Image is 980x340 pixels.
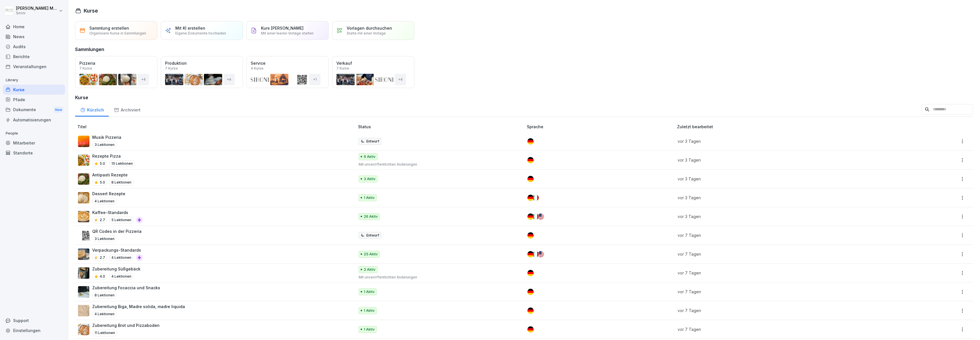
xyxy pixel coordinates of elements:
[78,211,89,222] img: km4heinxktm3m47uv6i6dr0s.png
[92,198,117,205] p: 4 Lektionen
[677,124,898,130] p: Zuletzt bearbeitet
[92,304,185,310] p: Zubereitung Biga, Madre solida, madre liquida
[336,61,352,66] p: Verkauf
[84,7,98,15] h1: Kurse
[109,102,145,117] a: Archiviert
[678,232,891,238] p: vor 7 Tagen
[527,270,534,276] img: de.svg
[395,74,406,85] div: + 4
[359,275,518,280] p: Mit unveröffentlichten Änderungen
[78,192,89,203] img: fr9tmtynacnbc68n3kf2tpkd.png
[364,154,375,159] p: 6 Aktiv
[678,138,891,144] p: vor 3 Tagen
[79,66,92,70] p: 7 Kurse
[3,315,65,325] div: Support
[364,267,375,272] p: 2 Aktiv
[3,76,65,85] p: Library
[175,31,226,35] p: Eigene Dokumente hochladen
[527,251,534,257] img: de.svg
[3,32,65,42] div: News
[78,324,89,335] img: w9nobtcttnghg4wslidxrrlr.png
[78,230,89,241] img: lgfor0dbwcft9nw5cbiagph0.png
[533,213,539,220] img: it.svg
[538,251,544,257] img: us.svg
[3,115,65,125] div: Automatisierungen
[3,325,65,335] a: Einstellungen
[100,161,105,166] p: 5.0
[223,74,235,85] div: + 4
[332,56,414,88] a: Verkauf7 Kurse+4
[364,214,378,219] p: 26 Aktiv
[92,292,117,299] p: 8 Lektionen
[538,213,544,220] img: us.svg
[3,95,65,105] a: Pfade
[678,326,891,332] p: vor 7 Tagen
[347,26,392,30] p: Vorlagen durchsuchen
[3,105,65,115] div: Dokumente
[3,42,65,52] div: Audits
[364,308,375,313] p: 1 Aktiv
[527,232,534,239] img: de.svg
[165,66,178,70] p: 7 Kurse
[366,139,379,144] p: Entwurf
[75,102,109,117] a: Kürzlich
[347,31,386,35] p: Starte mit einer Vorlage
[109,179,134,186] p: 8 Lektionen
[92,228,142,234] p: QR Codes in der Pizzeria
[109,254,134,261] p: 4 Lektionen
[78,249,89,260] img: fasetpntm7x32yk9zlbwihav.png
[79,61,95,66] p: Pizzeria
[175,26,205,30] p: Mit KI erstellen
[527,308,534,314] img: de.svg
[75,56,157,88] a: Pizzeria7 Kurse+4
[3,22,65,32] a: Home
[246,56,329,88] a: Service4 Kurse+1
[533,251,539,257] img: it.svg
[89,26,129,30] p: Sammlung erstellen
[336,66,349,70] p: 7 Kurse
[165,61,187,66] p: Produktion
[16,11,58,15] p: Sironi
[77,124,356,130] p: Titel
[16,6,58,11] p: [PERSON_NAME] Malec
[78,136,89,147] img: sgzbwvgoo4yrpflre49udgym.png
[261,26,304,30] p: Kurs [PERSON_NAME]
[92,285,160,291] p: Zubereitung Focaccia und Snacks
[527,157,534,163] img: de.svg
[678,157,891,163] p: vor 3 Tagen
[109,273,134,280] p: 4 Lektionen
[138,74,149,85] div: + 4
[3,138,65,148] a: Mitarbeiter
[678,308,891,313] p: vor 7 Tagen
[92,134,121,140] p: Musik Pizzeria
[3,105,65,115] a: DokumenteNew
[309,74,320,85] div: + 1
[92,209,143,215] p: Kaffee-Standards
[251,61,266,66] p: Service
[261,31,314,35] p: Mit einer leeren Vorlage starten
[364,176,375,182] p: 3 Aktiv
[78,154,89,166] img: tz25f0fmpb70tuguuhxz5i1d.png
[92,329,117,336] p: 11 Lektionen
[678,289,891,295] p: vor 7 Tagen
[78,286,89,298] img: gxsr99ubtjittqjfg6pwkycm.png
[92,191,125,197] p: Dessert Rezepte
[3,52,65,62] div: Berichte
[678,176,891,182] p: vor 3 Tagen
[78,267,89,279] img: p05qwohz0o52ysbx64gsjie8.png
[89,31,146,35] p: Organisiere Kurse in Sammlungen
[364,327,375,332] p: 1 Aktiv
[3,62,65,72] a: Veranstaltungen
[100,255,105,260] p: 2.7
[3,85,65,95] a: Kurse
[359,162,518,167] p: Mit unveröffentlichten Änderungen
[54,107,63,113] div: New
[3,148,65,158] a: Standorte
[527,326,534,333] img: de.svg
